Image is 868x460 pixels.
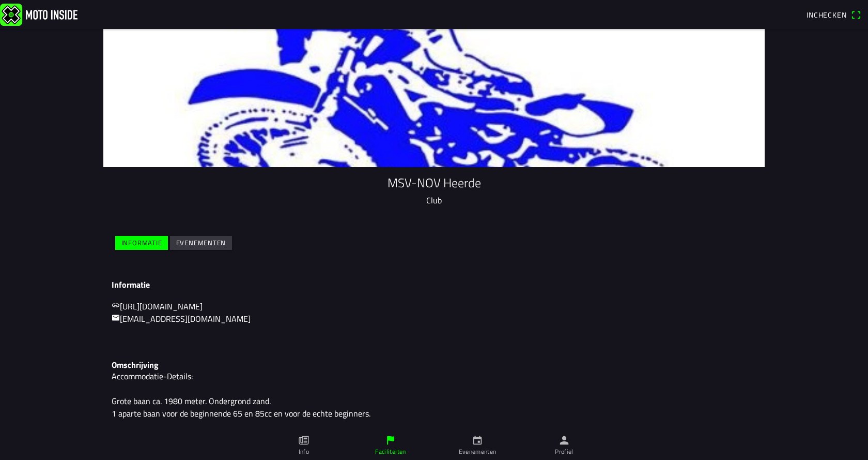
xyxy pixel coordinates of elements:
[807,9,847,20] span: Inchecken
[459,447,497,456] ion-label: Evenementen
[115,236,168,250] ion-button: Informatie
[112,360,756,370] h3: Omschrijving
[801,6,866,23] a: Incheckenqr scanner
[299,447,309,456] ion-label: Info
[298,435,309,446] ion-icon: paper
[555,447,574,456] ion-label: Profiel
[375,447,406,456] ion-label: Faciliteiten
[472,435,483,446] ion-icon: calendar
[385,435,396,446] ion-icon: flag
[112,194,756,206] p: Club
[112,280,756,290] h3: Informatie
[170,236,232,250] ion-button: Evenementen
[112,301,120,309] ion-icon: link
[559,435,570,446] ion-icon: person
[112,314,120,322] ion-icon: mail
[112,313,251,325] a: mail[EMAIL_ADDRESS][DOMAIN_NAME]
[112,300,203,313] a: link[URL][DOMAIN_NAME]
[112,175,756,190] h1: MSV-NOV Heerde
